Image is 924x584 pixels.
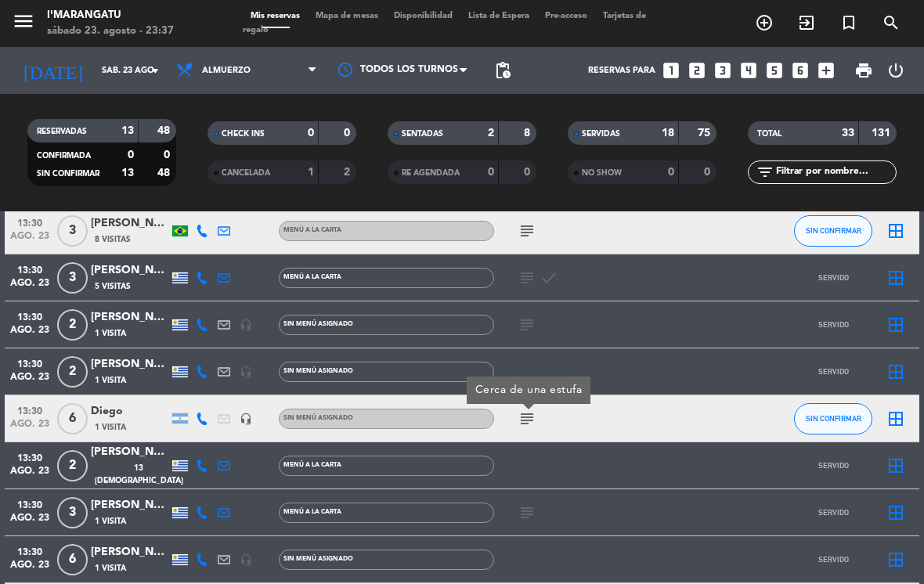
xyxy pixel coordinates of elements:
span: SERVIDO [818,508,849,517]
span: Pre-acceso [537,12,595,20]
span: 13:30 [10,448,49,466]
div: [PERSON_NAME] [91,355,169,373]
span: 6 [57,544,88,575]
span: SERVIDO [818,320,849,329]
span: 13 [DEMOGRAPHIC_DATA] [95,462,183,488]
span: RESERVADAS [37,128,87,135]
input: Filtrar por nombre... [774,164,896,181]
span: ago. 23 [10,231,49,249]
span: 13:30 [10,495,49,513]
i: search [882,13,901,32]
i: headset_mic [240,413,252,425]
i: subject [518,409,536,428]
span: ago. 23 [10,372,49,390]
span: Mapa de mesas [308,12,386,20]
strong: 33 [842,128,854,139]
i: subject [518,269,536,287]
button: SERVIDO [794,309,872,341]
strong: 2 [488,128,494,139]
span: CANCELADA [222,169,270,177]
div: LOG OUT [880,47,912,94]
span: RESERVAR MESA [743,9,785,36]
span: 13:30 [10,354,49,372]
i: looks_one [661,60,681,81]
span: MENÚ A LA CARTA [283,509,341,515]
i: subject [518,503,536,522]
button: SIN CONFIRMAR [794,215,872,247]
i: subject [518,315,536,334]
span: 1 Visita [95,327,126,340]
span: CONFIRMADA [37,152,91,160]
span: SERVIDO [818,273,849,282]
i: add_box [816,60,836,81]
span: Sin menú asignado [283,368,353,374]
strong: 48 [157,125,173,136]
span: print [854,61,873,80]
i: looks_two [687,60,707,81]
strong: 0 [488,167,494,178]
span: SIN CONFIRMAR [806,226,861,235]
i: [DATE] [12,53,94,88]
span: 13:30 [10,542,49,560]
span: Sin menú asignado [283,415,353,421]
i: arrow_drop_down [146,61,164,80]
button: SIN CONFIRMAR [794,403,872,434]
span: RE AGENDADA [402,169,460,177]
span: SERVIDAS [582,130,620,138]
i: border_all [886,456,905,475]
i: turned_in_not [839,13,858,32]
button: SERVIDO [794,497,872,528]
div: Diego [91,402,169,420]
span: ago. 23 [10,419,49,437]
span: MENÚ A LA CARTA [283,462,341,468]
i: border_all [886,550,905,569]
div: [PERSON_NAME] [91,496,169,514]
i: exit_to_app [797,13,816,32]
span: 13:30 [10,213,49,231]
span: TOTAL [757,130,781,138]
span: Almuerzo [202,66,251,76]
span: 3 [57,262,88,294]
span: MENÚ A LA CARTA [283,274,341,280]
span: 2 [57,450,88,481]
div: [PERSON_NAME] [91,214,169,233]
span: ago. 23 [10,560,49,578]
div: [PERSON_NAME] [91,308,169,326]
span: NO SHOW [582,169,622,177]
span: Disponibilidad [386,12,460,20]
span: 6 [57,403,88,434]
i: power_settings_new [886,61,905,80]
span: 1 Visita [95,374,126,387]
span: MENÚ A LA CARTA [283,227,341,233]
span: 8 Visitas [95,233,131,246]
button: SERVIDO [794,356,872,388]
span: SIN CONFIRMAR [806,414,861,423]
i: looks_5 [764,60,785,81]
span: Reserva especial [828,9,870,36]
div: [PERSON_NAME] [91,443,169,461]
strong: 18 [662,128,674,139]
i: border_all [886,362,905,381]
span: SERVIDO [818,367,849,376]
span: 3 [57,497,88,528]
span: SENTADAS [402,130,443,138]
i: headset_mic [240,553,252,566]
strong: 2 [344,167,353,178]
strong: 0 [668,167,674,178]
span: 1 Visita [95,515,126,528]
i: add_circle_outline [755,13,774,32]
button: menu [12,9,35,38]
span: CHECK INS [222,130,265,138]
strong: 75 [698,128,713,139]
i: looks_4 [738,60,759,81]
strong: 131 [872,128,893,139]
span: pending_actions [493,61,512,80]
strong: 48 [157,168,173,178]
span: 13:30 [10,260,49,278]
strong: 0 [524,167,533,178]
i: border_all [886,315,905,334]
span: 3 [57,215,88,247]
span: Sin menú asignado [283,321,353,327]
i: looks_3 [713,60,733,81]
span: ago. 23 [10,466,49,484]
